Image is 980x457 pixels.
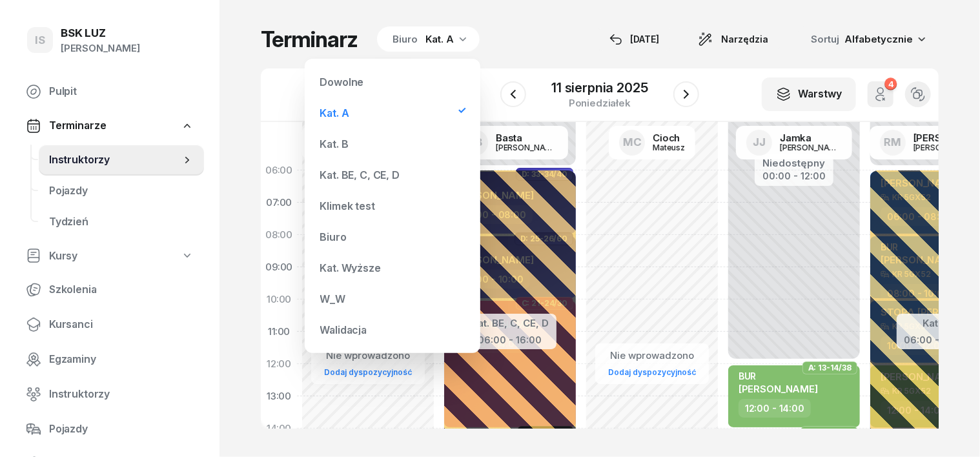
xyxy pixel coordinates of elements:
span: Pojazdy [49,421,194,438]
span: Egzaminy [49,351,194,368]
div: Nie wprowadzono [603,347,701,364]
div: poniedziałek [551,98,648,108]
a: Egzaminy [15,344,204,375]
span: Narzędzia [721,32,768,47]
div: Kat. Wyższe [320,263,381,273]
div: 06:00 - 16:00 [471,332,549,345]
span: Kursanci [49,316,194,333]
h1: Terminarz [261,28,358,51]
a: Kursanci [15,309,204,340]
a: Pojazdy [39,176,204,207]
button: Warstwy [762,77,856,111]
div: 06:00 - 16:00 [904,332,968,345]
a: JJJamka[PERSON_NAME] [736,126,852,159]
div: Cioch [653,133,685,143]
button: Kat. BE, C, CE, D06:00 - 16:00 [471,315,549,345]
div: [PERSON_NAME] [496,143,558,152]
div: [DATE] [609,32,659,47]
span: Tydzień [49,214,194,230]
button: [DATE] [598,26,671,52]
a: Dodaj dyspozycyjność [603,365,701,380]
button: 4 [868,81,893,107]
div: Kat. B [904,315,968,332]
div: [PERSON_NAME] [61,40,140,57]
a: Instruktorzy [39,145,204,176]
div: 12:00 - 14:00 [739,399,811,418]
span: A: 13-14/38 [808,367,852,369]
div: Mateusz [653,143,685,152]
a: MCCiochMateusz [609,126,695,159]
button: Kat. B06:00 - 16:00 [904,315,968,345]
button: Niedostępny00:00 - 12:00 [762,156,826,184]
a: Pojazdy [15,414,204,445]
a: Instruktorzy [15,379,204,410]
button: Nie wprowadzonoDodaj dyspozycyjność [319,345,417,383]
div: 06:00 [261,154,297,187]
div: BSK LUZ [61,28,140,39]
div: Biuro [320,232,347,242]
div: Basta [496,133,558,143]
div: Kat. A [320,108,349,118]
a: Szkolenia [15,274,204,305]
a: Kursy [15,241,204,271]
div: Dowolne [320,77,364,87]
span: [PERSON_NAME] [739,383,818,395]
a: Dodaj dyspozycyjność [319,365,417,380]
div: Jamka [780,133,842,143]
div: W_W [320,294,346,304]
span: PB [468,137,482,148]
div: 14:00 [261,412,297,445]
span: Terminarze [49,117,106,134]
div: Biuro [393,32,418,47]
span: Pulpit [49,83,194,100]
span: JJ [753,137,766,148]
button: Narzędzia [686,26,780,52]
span: Szkolenia [49,281,194,298]
div: 12:00 [261,348,297,380]
span: Alfabetycznie [844,33,913,45]
a: Pulpit [15,76,204,107]
div: Kat. B [320,139,349,149]
div: Walidacja [320,325,367,335]
span: IS [35,35,45,46]
div: Warstwy [776,86,842,103]
div: 11:00 [261,316,297,348]
a: Tydzień [39,207,204,238]
span: Instruktorzy [49,386,194,403]
div: Nie wprowadzono [319,347,417,364]
div: 09:00 [261,251,297,283]
div: Kat. BE, C, CE, D [320,170,400,180]
span: Instruktorzy [49,152,181,168]
div: Niedostępny [762,158,826,168]
button: Nie wprowadzonoDodaj dyspozycyjność [603,345,701,383]
div: 00:00 - 12:00 [762,168,826,181]
div: 11 sierpnia 2025 [551,81,648,94]
span: Kursy [49,248,77,265]
span: RM [884,137,901,148]
div: [PERSON_NAME] [780,143,842,152]
div: 4 [884,78,897,90]
span: Sortuj [811,31,842,48]
a: Terminarze [15,111,204,141]
a: DA[PERSON_NAME][PERSON_NAME] [301,126,435,159]
div: Kat. BE, C, CE, D [471,315,549,332]
div: 07:00 [261,187,297,219]
div: Kat. A [425,32,454,47]
div: 10:00 [261,283,297,316]
button: Sortuj Alfabetycznie [795,26,939,53]
button: BiuroKat. A [373,26,480,52]
span: MC [623,137,642,148]
div: 08:00 [261,219,297,251]
div: 13:00 [261,380,297,412]
div: Klimek test [320,201,375,211]
div: BUR [739,371,818,381]
div: [PERSON_NAME] [914,143,975,152]
span: Pojazdy [49,183,194,199]
a: PBBasta[PERSON_NAME] [452,126,568,159]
